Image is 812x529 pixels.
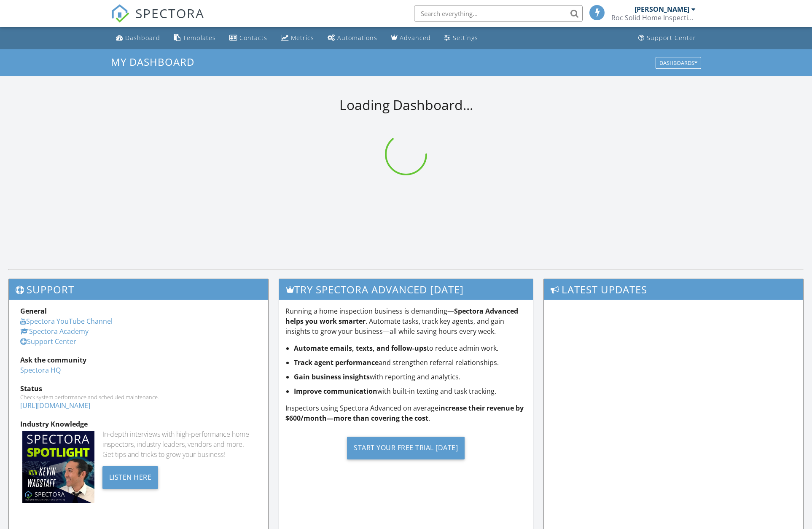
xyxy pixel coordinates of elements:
[387,30,434,46] a: Advanced
[294,372,370,381] strong: Gain business insights
[324,30,381,46] a: Automations (Basic)
[20,327,89,336] a: Spectora Academy
[635,5,689,13] div: [PERSON_NAME]
[347,437,465,459] div: Start Your Free Trial [DATE]
[659,60,697,66] div: Dashboards
[294,372,527,382] li: with reporting and analytics.
[294,357,527,368] li: and strengthen referral relationships.
[441,30,481,46] a: Settings
[285,403,527,423] p: Inspectors using Spectora Advanced on average .
[183,34,216,42] div: Templates
[20,317,113,326] a: Spectora YouTube Channel
[170,30,219,46] a: Templates
[635,30,699,46] a: Support Center
[647,34,696,42] div: Support Center
[337,34,377,42] div: Automations
[102,429,257,459] div: In-depth interviews with high-performance home inspectors, industry leaders, vendors and more. Ge...
[20,394,257,400] div: Check system performance and scheduled maintenance.
[125,34,160,42] div: Dashboard
[20,384,257,394] div: Status
[22,431,94,503] img: Spectoraspolightmain
[285,403,524,423] strong: increase their revenue by $600/month—more than covering the cost
[285,306,518,326] strong: Spectora Advanced helps you work smarter
[611,13,696,22] div: Roc Solid Home Inspections
[20,355,257,365] div: Ask the community
[656,57,701,69] button: Dashboards
[294,343,527,353] li: to reduce admin work.
[294,344,427,353] strong: Automate emails, texts, and follow-ups
[400,34,431,42] div: Advanced
[414,5,583,22] input: Search everything...
[294,386,527,396] li: with built-in texting and task tracking.
[20,306,47,316] strong: General
[135,4,204,22] span: SPECTORA
[111,11,204,29] a: SPECTORA
[111,4,129,23] img: The Best Home Inspection Software - Spectora
[113,30,164,46] a: Dashboard
[20,337,76,346] a: Support Center
[20,365,61,375] a: Spectora HQ
[20,401,90,410] a: [URL][DOMAIN_NAME]
[294,387,377,396] strong: Improve communication
[111,55,194,69] span: My Dashboard
[291,34,314,42] div: Metrics
[9,279,268,300] h3: Support
[294,358,379,367] strong: Track agent performance
[226,30,271,46] a: Contacts
[544,279,803,300] h3: Latest Updates
[20,419,257,429] div: Industry Knowledge
[277,30,317,46] a: Metrics
[285,306,527,336] p: Running a home inspection business is demanding— . Automate tasks, track key agents, and gain ins...
[279,279,533,300] h3: Try spectora advanced [DATE]
[285,430,527,466] a: Start Your Free Trial [DATE]
[102,472,159,481] a: Listen Here
[102,466,159,489] div: Listen Here
[453,34,478,42] div: Settings
[239,34,267,42] div: Contacts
